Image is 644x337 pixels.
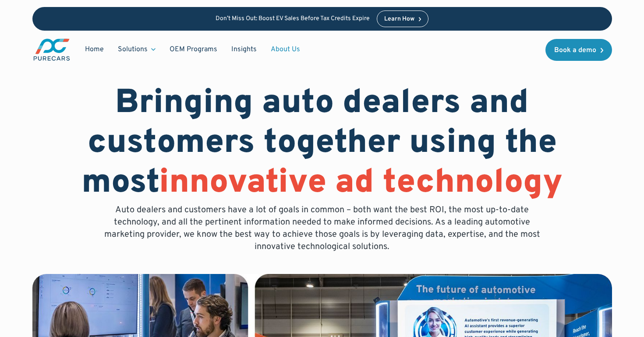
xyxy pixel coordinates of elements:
[163,41,224,58] a: OEM Programs
[377,11,429,27] a: Learn How
[111,41,163,58] div: Solutions
[384,16,414,22] div: Learn How
[545,39,612,61] a: Book a demo
[159,162,563,204] span: innovative ad technology
[78,41,111,58] a: Home
[264,41,307,58] a: About Us
[216,15,370,23] p: Don’t Miss Out: Boost EV Sales Before Tax Credits Expire
[32,84,612,204] h1: Bringing auto dealers and customers together using the most
[32,38,71,62] a: main
[98,204,546,253] p: Auto dealers and customers have a lot of goals in common – both want the best ROI, the most up-to...
[554,47,596,54] div: Book a demo
[224,41,264,58] a: Insights
[118,45,148,54] div: Solutions
[32,38,71,62] img: purecars logo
